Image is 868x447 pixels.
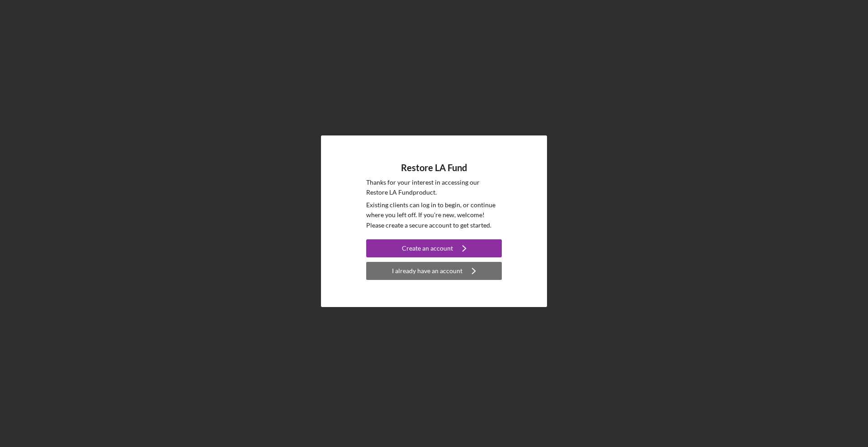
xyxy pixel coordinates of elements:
[366,200,502,230] p: Existing clients can log in to begin, or continue where you left off. If you're new, welcome! Ple...
[366,239,502,260] a: Create an account
[366,262,502,280] button: I already have an account
[401,163,467,173] h4: Restore LA Fund
[392,262,462,280] div: I already have an account
[366,239,502,257] button: Create an account
[402,239,453,257] div: Create an account
[366,177,502,198] p: Thanks for your interest in accessing our Restore LA Fund product.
